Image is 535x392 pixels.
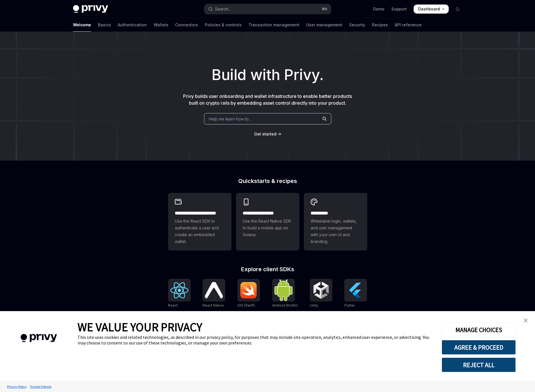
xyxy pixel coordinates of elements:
[254,132,276,136] span: Get started
[520,315,531,326] a: close banner
[243,218,293,238] span: Use the React Native SDK to build a mobile app on Solana.
[254,131,276,137] a: Get started
[395,18,422,32] a: API reference
[183,93,352,106] span: Privy builds user onboarding and wallet infrastructure to enable better products built on crypto ...
[78,320,202,334] span: WE VALUE YOUR PRIVACY
[205,18,242,32] a: Policies & controls
[312,281,330,299] img: Unity
[349,18,365,32] a: Security
[73,18,91,32] a: Welcome
[175,18,198,32] a: Connectors
[304,193,367,251] a: **** *****Whitelabel login, wallets, and user management with your own UI and branding.
[306,18,342,32] a: User management
[203,303,224,307] span: React Native
[205,282,223,298] img: React Native
[28,382,53,391] a: Tracker Details
[168,279,191,308] a: ReactReact
[236,193,299,251] a: **** **** **** ***Use the React Native SDK to build a mobile app on Solana.
[98,18,111,32] a: Basics
[414,5,449,14] a: Dashboard
[524,318,528,322] img: close banner
[248,18,299,32] a: Transaction management
[344,303,355,307] span: Flutter
[78,334,433,346] div: This site uses cookies and related technologies, as described in our privacy policy, for purposes...
[170,282,188,298] img: React
[310,303,318,307] span: Unity
[203,279,225,308] a: React NativeReact Native
[209,116,252,122] span: Help me learn how to…
[154,18,168,32] a: Wallets
[237,303,255,307] span: iOS (Swift)
[240,282,258,299] img: iOS (Swift)
[274,279,293,301] img: Android (Kotlin)
[373,6,384,12] a: Demo
[391,6,407,12] a: Support
[311,218,360,245] span: Whitelabel login, wallets, and user management with your own UI and branding.
[118,18,147,32] a: Authentication
[344,279,367,308] a: FlutterFlutter
[272,303,298,307] span: Android (Kotlin)
[9,64,526,86] h1: Build with Privy.
[372,18,388,32] a: Recipes
[272,279,298,308] a: Android (Kotlin)Android (Kotlin)
[204,4,331,14] button: Open search
[168,303,178,307] span: React
[8,326,69,350] img: company logo
[418,6,440,12] span: Dashboard
[442,357,516,372] button: REJECT ALL
[347,281,365,299] img: Flutter
[168,178,367,184] h2: Quickstarts & recipes
[6,382,28,391] a: Privacy Policy
[73,5,108,13] img: dark logo
[322,7,328,11] span: ⌘ K
[175,218,225,245] span: Use the React SDK to authenticate a user and create an embedded wallet.
[442,340,516,355] button: AGREE & PROCEED
[442,322,516,337] button: MANAGE CHOICES
[215,6,231,12] div: Search...
[168,266,367,272] h2: Explore client SDKs
[310,279,332,308] a: UnityUnity
[453,5,462,14] button: Toggle dark mode
[237,279,260,308] a: iOS (Swift)iOS (Swift)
